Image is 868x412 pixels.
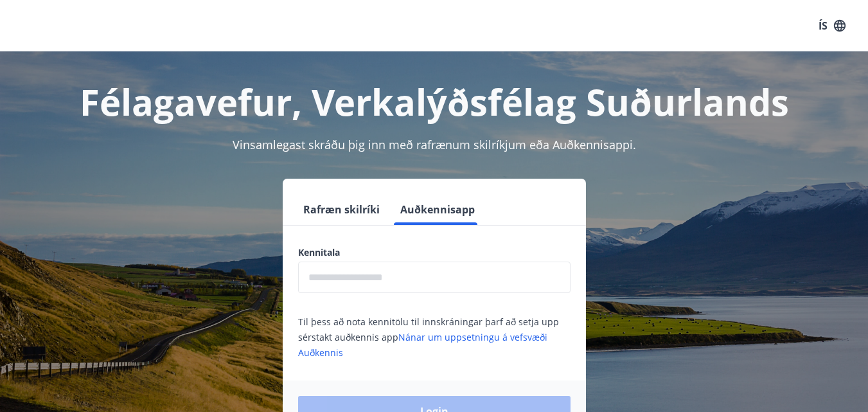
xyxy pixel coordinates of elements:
[395,194,480,225] button: Auðkennisapp
[298,194,385,225] button: Rafræn skilríki
[298,316,559,359] span: Til þess að nota kennitölu til innskráningar þarf að setja upp sérstakt auðkennis app
[298,331,547,359] a: Nánar um uppsetningu á vefsvæði Auðkennis
[233,137,636,152] span: Vinsamlegast skráðu þig inn með rafrænum skilríkjum eða Auðkennisappi.
[298,246,571,259] label: Kennitala
[811,14,853,37] button: ÍS
[15,77,853,126] h1: Félagavefur, Verkalýðsfélag Suðurlands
